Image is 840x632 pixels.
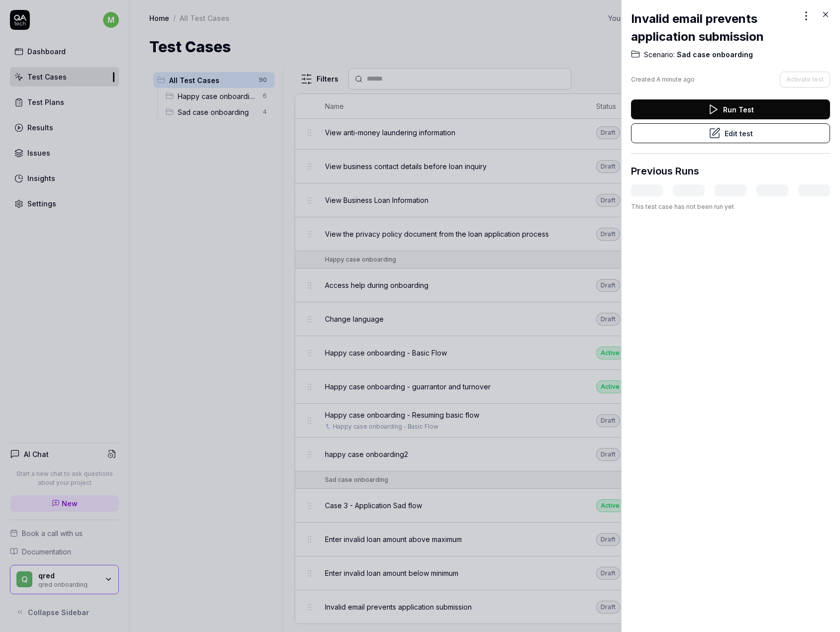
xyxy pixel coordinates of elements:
button: Edit test [631,123,830,143]
button: Run Test [631,99,830,119]
div: Created [631,75,695,84]
h2: Invalid email prevents application submission [631,10,798,46]
h3: Previous Runs [631,164,699,179]
span: Scenario: [644,50,675,60]
span: Sad case onboarding [675,50,753,60]
time: A minute ago [656,76,695,83]
button: Activate test [780,72,830,88]
div: This test case has not been run yet [631,202,830,211]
